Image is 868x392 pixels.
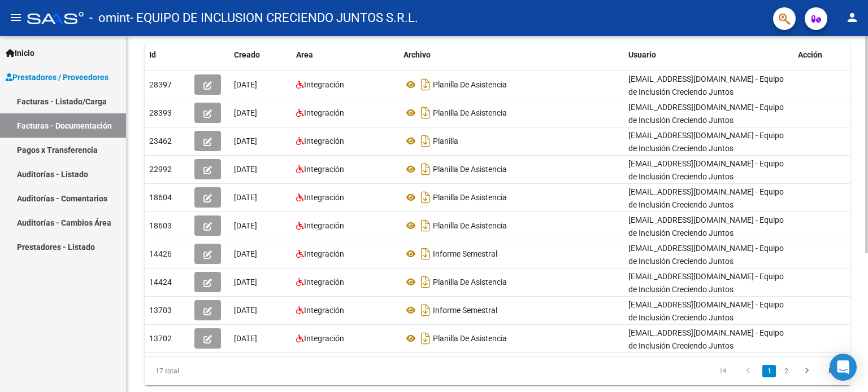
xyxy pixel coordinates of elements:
[418,76,433,94] i: Descargar documento
[304,334,344,343] span: Integración
[149,306,172,315] span: 13703
[149,278,172,287] span: 14424
[628,50,656,59] span: Usuario
[149,108,172,117] span: 28393
[762,365,776,377] a: 1
[234,249,257,258] span: [DATE]
[433,80,507,89] span: Planilla De Asistencia
[304,193,344,202] span: Integración
[229,43,292,67] datatable-header-cell: Creado
[628,131,784,153] span: [EMAIL_ADDRESS][DOMAIN_NAME] - Equipo de Inclusión Creciendo Juntos
[433,165,507,174] span: Planilla De Asistencia
[149,193,172,202] span: 18604
[6,47,34,59] span: Inicio
[793,43,850,67] datatable-header-cell: Acción
[234,108,257,117] span: [DATE]
[628,187,784,209] span: [EMAIL_ADDRESS][DOMAIN_NAME] - Equipo de Inclusión Creciendo Juntos
[761,362,778,381] li: page 1
[796,365,818,377] a: go to next page
[149,80,172,89] span: 28397
[234,136,257,146] span: [DATE]
[418,132,433,150] i: Descargar documento
[433,136,458,146] span: Planilla
[628,103,784,125] span: [EMAIL_ADDRESS][DOMAIN_NAME] - Equipo de Inclusión Creciendo Juntos
[418,188,433,206] i: Descargar documento
[234,334,257,343] span: [DATE]
[234,306,257,315] span: [DATE]
[304,80,344,89] span: Integración
[737,365,759,377] a: go to previous page
[779,365,793,377] a: 2
[234,221,257,230] span: [DATE]
[304,165,344,174] span: Integración
[9,11,23,24] mat-icon: menu
[234,193,257,202] span: [DATE]
[149,249,172,258] span: 14426
[403,50,431,59] span: Archivo
[418,273,433,291] i: Descargar documento
[234,165,257,174] span: [DATE]
[433,193,507,202] span: Planilla De Asistencia
[713,365,734,377] a: go to first page
[234,50,260,59] span: Creado
[433,108,507,117] span: Planilla De Asistencia
[433,278,507,287] span: Planilla De Asistencia
[628,159,784,181] span: [EMAIL_ADDRESS][DOMAIN_NAME] - Equipo de Inclusión Creciendo Juntos
[418,217,433,235] i: Descargar documento
[296,50,313,59] span: Area
[418,301,433,319] i: Descargar documento
[624,43,793,67] datatable-header-cell: Usuario
[798,50,822,59] span: Acción
[433,334,507,343] span: Planilla De Asistencia
[418,245,433,263] i: Descargar documento
[304,136,344,146] span: Integración
[149,50,156,59] span: Id
[433,221,507,230] span: Planilla De Asistencia
[778,362,795,381] li: page 2
[149,136,172,146] span: 23462
[399,43,624,67] datatable-header-cell: Archivo
[149,334,172,343] span: 13702
[89,6,130,30] span: - omint
[149,221,172,230] span: 18603
[845,11,859,24] mat-icon: person
[145,43,190,67] datatable-header-cell: Id
[304,278,344,287] span: Integración
[304,249,344,258] span: Integración
[418,104,433,122] i: Descargar documento
[433,306,497,315] span: Informe Semestral
[304,108,344,117] span: Integración
[628,328,784,350] span: [EMAIL_ADDRESS][DOMAIN_NAME] - Equipo de Inclusión Creciendo Juntos
[292,43,399,67] datatable-header-cell: Area
[821,365,843,377] a: go to last page
[830,354,857,381] div: Open Intercom Messenger
[418,329,433,347] i: Descargar documento
[149,165,172,174] span: 22992
[418,160,433,178] i: Descargar documento
[628,74,784,96] span: [EMAIL_ADDRESS][DOMAIN_NAME] - Equipo de Inclusión Creciendo Juntos
[304,306,344,315] span: Integración
[130,6,418,30] span: - EQUIPO DE INCLUSION CRECIENDO JUNTOS S.R.L.
[628,272,784,294] span: [EMAIL_ADDRESS][DOMAIN_NAME] - Equipo de Inclusión Creciendo Juntos
[234,278,257,287] span: [DATE]
[628,244,784,266] span: [EMAIL_ADDRESS][DOMAIN_NAME] - Equipo de Inclusión Creciendo Juntos
[6,71,108,83] span: Prestadores / Proveedores
[628,300,784,322] span: [EMAIL_ADDRESS][DOMAIN_NAME] - Equipo de Inclusión Creciendo Juntos
[433,249,497,258] span: Informe Semestral
[304,221,344,230] span: Integración
[628,215,784,237] span: [EMAIL_ADDRESS][DOMAIN_NAME] - Equipo de Inclusión Creciendo Juntos
[234,80,257,89] span: [DATE]
[145,357,284,385] div: 17 total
